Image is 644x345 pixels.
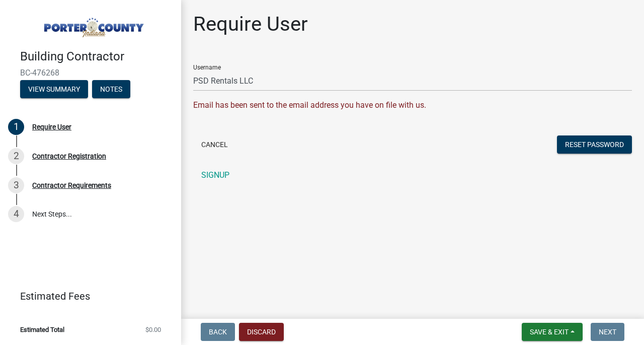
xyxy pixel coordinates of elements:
h4: Building Contractor [20,49,173,64]
img: Porter County, Indiana [20,11,165,39]
button: View Summary [20,80,88,98]
button: Save & Exit [522,323,583,341]
button: Next [591,323,624,341]
div: Require User [32,123,71,130]
div: 3 [8,177,24,193]
span: $0.00 [145,326,161,333]
div: 4 [8,206,24,222]
button: Back [201,323,235,341]
button: Cancel [193,135,236,154]
div: 2 [8,148,24,164]
div: Email has been sent to the email address you have on file with us. [193,99,632,111]
span: BC-476268 [20,68,161,78]
div: Contractor Requirements [32,182,111,189]
wm-modal-confirm: Summary [20,86,88,94]
span: Estimated Total [20,326,64,333]
button: Discard [239,323,284,341]
button: Notes [92,80,130,98]
button: Reset Password [557,135,632,154]
span: Back [209,328,227,336]
h1: Require User [193,12,308,36]
a: SIGNUP [193,165,632,185]
div: Contractor Registration [32,153,106,160]
span: Save & Exit [530,328,569,336]
span: Next [599,328,616,336]
wm-modal-confirm: Notes [92,86,130,94]
a: Estimated Fees [8,286,165,306]
div: 1 [8,119,24,135]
